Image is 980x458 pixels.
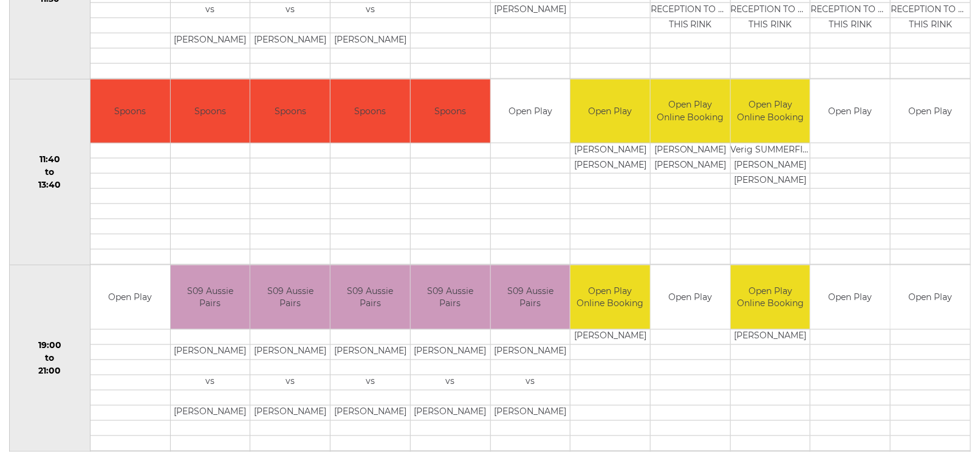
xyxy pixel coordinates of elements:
td: [PERSON_NAME] [731,159,810,174]
td: Open Play [491,80,571,143]
td: THIS RINK [731,18,810,33]
td: [PERSON_NAME] [171,344,250,360]
td: 11:40 to 13:40 [10,79,91,265]
td: Open Play Online Booking [731,80,810,143]
td: THIS RINK [891,18,970,33]
td: THIS RINK [810,18,890,33]
td: Open Play Online Booking [571,265,650,329]
td: Open Play [810,265,890,329]
td: [PERSON_NAME] [171,405,250,420]
td: Open Play [891,265,970,329]
td: vs [411,375,490,390]
td: Spoons [171,80,250,143]
td: [PERSON_NAME] [491,2,571,18]
td: [PERSON_NAME] [491,344,571,360]
td: Spoons [411,80,490,143]
td: vs [491,375,571,390]
td: Spoons [91,80,170,143]
td: RECEPTION TO BOOK [810,2,890,18]
td: S09 Aussie Pairs [331,265,410,329]
td: [PERSON_NAME] [571,143,650,159]
td: [PERSON_NAME] [331,344,410,360]
td: [PERSON_NAME] [331,33,410,48]
td: [PERSON_NAME] [331,405,410,420]
td: vs [171,375,250,390]
td: [PERSON_NAME] [571,329,650,344]
td: Spoons [250,80,330,143]
td: Open Play [891,80,970,143]
td: Open Play [810,80,890,143]
td: S09 Aussie Pairs [171,265,250,329]
td: Open Play [91,265,170,329]
td: vs [250,375,330,390]
td: 19:00 to 21:00 [10,265,91,452]
td: Open Play Online Booking [731,265,810,329]
td: vs [250,2,330,18]
td: [PERSON_NAME] [171,33,250,48]
td: [PERSON_NAME] [571,159,650,174]
td: [PERSON_NAME] [250,33,330,48]
td: Open Play [651,265,730,329]
td: Spoons [331,80,410,143]
td: [PERSON_NAME] [651,143,730,159]
td: [PERSON_NAME] [491,405,571,420]
td: S09 Aussie Pairs [411,265,490,329]
td: RECEPTION TO BOOK [651,2,730,18]
td: S09 Aussie Pairs [250,265,330,329]
td: [PERSON_NAME] [651,159,730,174]
td: [PERSON_NAME] [411,344,490,360]
td: [PERSON_NAME] [411,405,490,420]
td: Open Play [571,80,650,143]
td: [PERSON_NAME] [731,329,810,344]
td: vs [331,2,410,18]
td: [PERSON_NAME] [250,405,330,420]
td: THIS RINK [651,18,730,33]
td: vs [171,2,250,18]
td: RECEPTION TO BOOK [891,2,970,18]
td: [PERSON_NAME] [731,174,810,189]
td: RECEPTION TO BOOK [731,2,810,18]
td: S09 Aussie Pairs [491,265,571,329]
td: [PERSON_NAME] [250,344,330,360]
td: Verig SUMMERFIELD [731,143,810,159]
td: vs [331,375,410,390]
td: Open Play Online Booking [651,80,730,143]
